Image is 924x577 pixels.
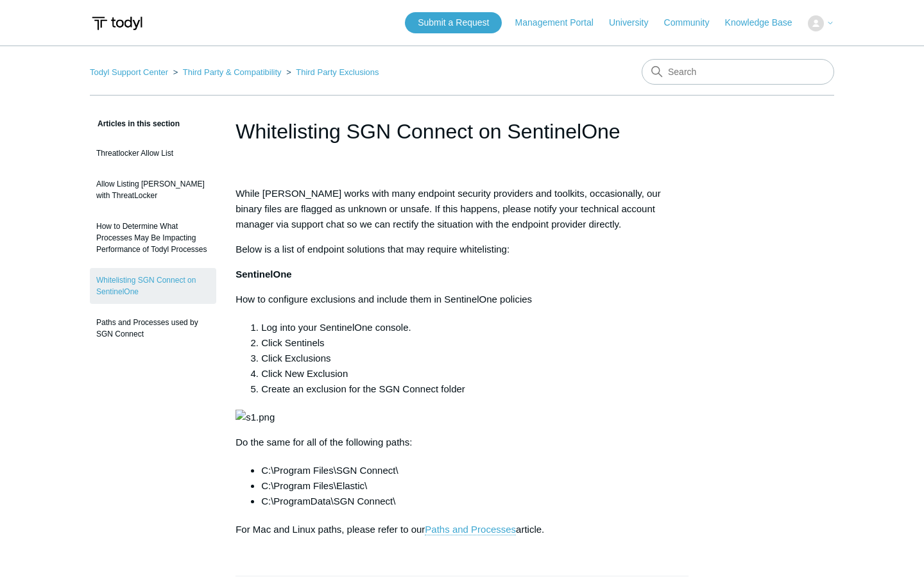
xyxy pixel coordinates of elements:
p: Whitelisting SGN Connect on SentinelOne [235,435,689,450]
span: Click Exclusions [261,353,330,364]
li: C:\ProgramData\SGN Connect\ [261,494,689,509]
a: Todyl Support Center [90,67,168,77]
a: Third Party & Compatibility [183,67,282,77]
span: How to configure exclusions and include them in SentinelOne policies [235,294,532,305]
span: Below is a list of endpoint solutions that may require whitelisting: [235,244,509,255]
span: SentinelOne [235,269,292,280]
img: s1.png [235,410,275,425]
a: University [609,16,661,29]
h1: Whitelisting SGN Connect on SentinelOne [235,116,689,147]
li: Todyl Support Center [90,67,171,77]
a: Whitelisting SGN Connect on SentinelOne [90,268,216,304]
span: Log into your SentinelOne console. [261,322,411,333]
input: Search [642,59,834,85]
span: Articles in this section [90,119,180,128]
a: Management Portal [515,16,606,29]
a: Submit a Request [405,12,502,33]
span: Create an exclusion for the SGN Connect folder [261,383,465,394]
a: Knowledge Base [725,16,805,29]
img: Todyl Support Center Help Center home page [90,12,144,35]
span: While [PERSON_NAME] works with many endpoint security providers and toolkits, occasionally, our b... [235,188,660,230]
a: Community [664,16,723,29]
a: How to Determine What Processes May Be Impacting Performance of Todyl Processes [90,214,216,262]
li: C:\Program Files\Elastic\ [261,478,689,494]
a: Paths and Processes [425,524,516,535]
p: For Mac and Linux paths, please refer to our article. [235,522,689,537]
li: Third Party & Compatibility [171,67,284,77]
span: Click New Exclusion [261,368,348,379]
a: Threatlocker Allow List [90,141,216,165]
li: Third Party Exclusions [284,67,379,77]
a: Third Party Exclusions [296,67,379,77]
li: C:\Program Files\SGN Connect\ [261,463,689,478]
a: Paths and Processes used by SGN Connect [90,310,216,346]
span: Click Sentinels [261,337,324,348]
a: Allow Listing [PERSON_NAME] with ThreatLocker [90,172,216,208]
